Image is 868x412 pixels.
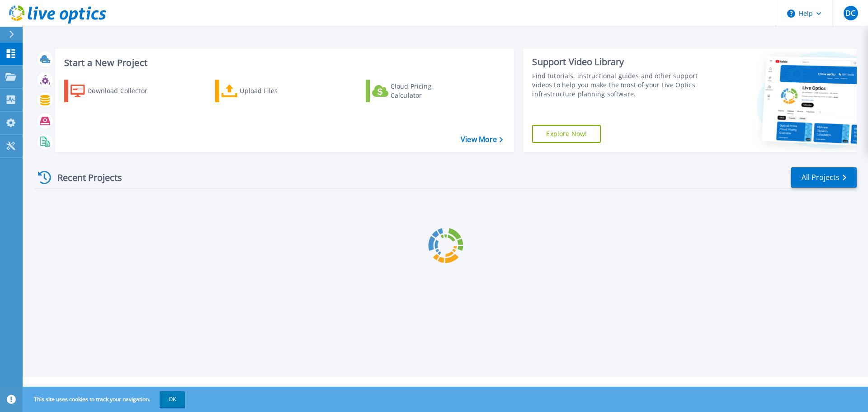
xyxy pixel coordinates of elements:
a: Download Collector [64,80,165,102]
span: DC [845,9,855,17]
h3: Start a New Project [64,58,503,68]
div: Cloud Pricing Calculator [391,82,463,100]
div: Upload Files [240,82,312,100]
a: Upload Files [215,80,316,102]
button: OK [160,391,185,407]
a: View More [461,135,503,144]
a: Cloud Pricing Calculator [366,80,467,102]
div: Download Collector [87,82,160,100]
div: Support Video Library [532,56,702,68]
a: Explore Now! [532,125,601,143]
span: This site uses cookies to track your navigation. [25,391,185,407]
div: Recent Projects [35,166,134,189]
div: Find tutorials, instructional guides and other support videos to help you make the most of your L... [532,71,702,99]
a: All Projects [791,167,857,188]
